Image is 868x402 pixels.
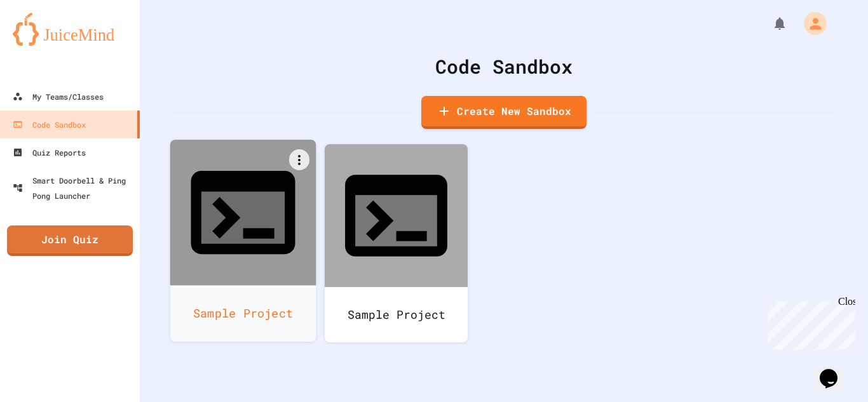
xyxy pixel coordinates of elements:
iframe: chat widget [815,351,855,389]
img: logo-orange.svg [13,13,127,46]
div: Sample Project [325,287,468,342]
a: Sample Project [325,144,468,342]
div: My Teams/Classes [13,89,104,104]
div: My Account [790,9,830,38]
iframe: chat widget [763,296,855,350]
div: Code Sandbox [13,117,86,132]
a: Join Quiz [7,225,133,256]
div: Code Sandbox [172,52,836,81]
div: Sample Project [170,285,316,342]
div: Chat with us now!Close [5,5,88,81]
a: Create New Sandbox [421,96,587,129]
div: Smart Doorbell & Ping Pong Launcher [13,173,135,203]
a: Sample Project [170,140,316,342]
div: My Notifications [749,13,790,34]
div: Quiz Reports [13,145,86,160]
